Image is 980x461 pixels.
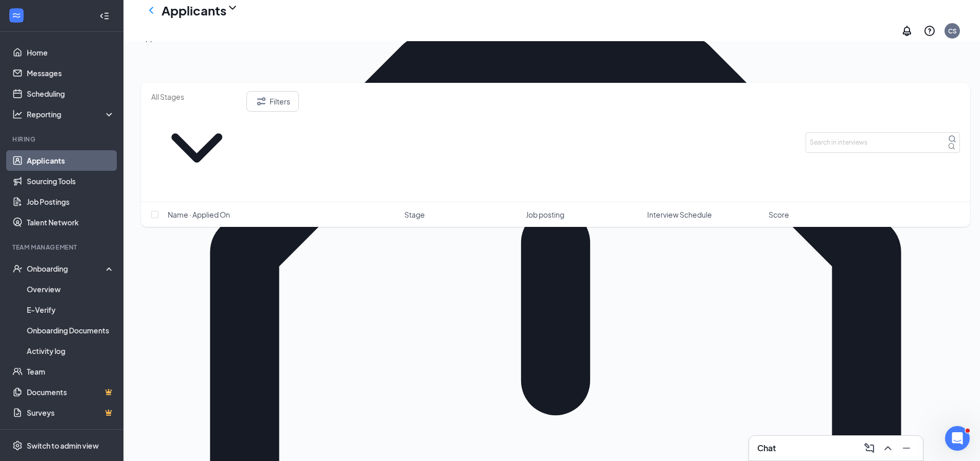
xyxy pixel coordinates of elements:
a: SurveysCrown [27,402,115,423]
span: Stage [404,209,425,220]
svg: Minimize [900,442,913,454]
svg: ChevronDown [226,2,239,14]
a: Activity log [27,341,115,361]
span: Job posting [526,209,564,220]
input: All Stages [151,91,242,102]
svg: Filter [255,95,268,108]
div: Hiring [12,135,113,144]
span: Interview Schedule [647,209,712,220]
a: Applicants [27,150,115,171]
svg: ChevronLeft [145,4,157,16]
a: Home [27,42,115,63]
svg: ChevronUp [882,442,894,454]
h3: Chat [757,442,776,454]
a: Team [27,361,115,382]
input: Search in interviews [806,132,960,153]
a: E-Verify [27,299,115,320]
svg: Settings [12,440,23,451]
svg: WorkstreamLogo [11,10,22,21]
svg: Notifications [901,25,913,37]
svg: UserCheck [12,263,23,274]
svg: Collapse [99,11,110,21]
div: Reporting [27,109,115,119]
button: ComposeMessage [861,440,878,456]
div: CS [948,27,957,36]
span: Name · Applied On [168,209,230,220]
a: Messages [27,63,115,83]
a: Job Postings [27,191,115,212]
h1: Applicants [162,2,226,19]
div: Onboarding [27,263,106,274]
button: Filter Filters [246,91,299,112]
svg: ComposeMessage [863,442,876,454]
a: Overview [27,279,115,299]
a: Talent Network [27,212,115,233]
svg: Analysis [12,109,23,119]
svg: QuestionInfo [923,25,936,37]
a: Onboarding Documents [27,320,115,341]
iframe: Intercom live chat [945,426,970,451]
a: Sourcing Tools [27,171,115,191]
a: DocumentsCrown [27,382,115,402]
div: Switch to admin view [27,440,99,451]
div: Team Management [12,243,113,252]
svg: MagnifyingGlass [948,135,956,143]
svg: ChevronDown [151,102,242,193]
button: Minimize [898,440,915,456]
button: ChevronUp [880,440,896,456]
span: Score [769,209,789,220]
a: Scheduling [27,83,115,104]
